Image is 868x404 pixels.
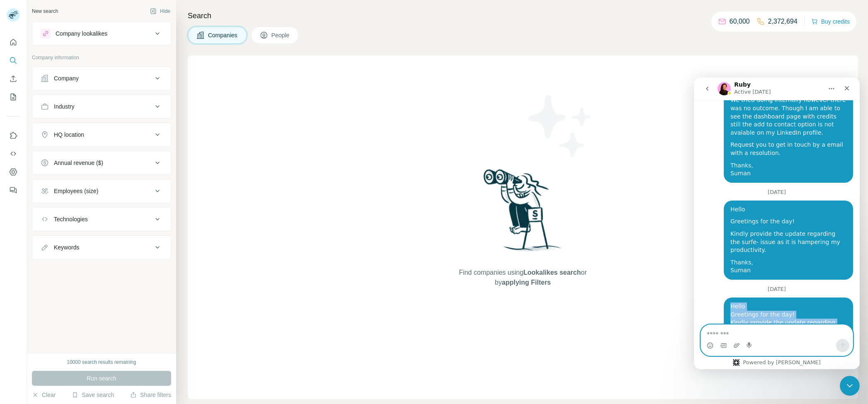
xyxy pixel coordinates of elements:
[130,391,171,399] button: Share filters
[36,225,152,290] div: Hello Greetings for the day! Kindly provide the update regarding the surfe- issue as it is hamper...
[36,63,152,80] div: Request you to get in touch by a email with a resolution.
[32,209,171,229] button: Technologies
[480,167,566,259] img: Surfe Illustration - Woman searching with binoculars
[54,159,103,167] div: Annual revenue ($)
[72,391,114,399] button: Save search
[54,74,79,82] div: Company
[7,53,20,68] button: Search
[54,187,98,195] div: Employees (size)
[840,376,860,396] iframe: Intercom live chat
[7,71,20,86] button: Enrich CSV
[523,269,581,276] span: Lookalikes search
[54,131,84,139] div: HQ location
[7,247,159,261] textarea: Message…
[811,16,850,27] button: Buy credits
[36,152,152,177] div: Kindly provide the update regarding the surfe- issue as it is hampering my productivity.
[7,165,20,179] button: Dashboard
[7,112,159,123] div: [DATE]
[7,123,159,209] div: sumanmaurya@google.com says…
[7,209,159,220] div: [DATE]
[54,215,88,223] div: Technologies
[36,84,152,100] div: Thanks, Suman
[32,54,171,61] p: Company information
[208,31,238,39] span: Companies
[13,265,19,271] button: Emoji picker
[7,90,20,104] button: My lists
[142,261,155,275] button: Send a message…
[36,140,152,148] div: Greetings for the day!
[32,391,56,399] button: Clear
[7,35,20,50] button: Quick start
[53,265,59,271] button: Start recording
[32,125,171,145] button: HQ location
[32,68,171,88] button: Company
[32,97,171,116] button: Industry
[32,237,171,257] button: Keywords
[188,10,858,22] h4: Search
[457,268,589,288] span: Find companies using or by
[30,123,159,202] div: HelloGreetings for the day!Kindly provide the update regarding the surfe- issue as it is hamperin...
[32,7,58,15] div: New search
[271,31,290,39] span: People
[7,220,159,305] div: sumanmaurya@google.com says…
[54,243,79,252] div: Keywords
[730,17,750,27] p: 60,000
[523,89,597,163] img: Surfe Illustration - Stars
[7,146,20,161] button: Use Surfe API
[32,181,171,201] button: Employees (size)
[32,153,171,173] button: Annual revenue ($)
[694,77,860,369] iframe: Intercom live chat
[768,17,798,27] p: 2,372,694
[32,24,171,44] button: Company lookalikes
[30,220,159,295] div: HelloGreetings for the day!Kindly provide the update regarding the surfe- issue as it is hamperin...
[54,102,75,111] div: Industry
[7,183,20,198] button: Feedback
[144,5,176,17] button: Hide
[7,128,20,143] button: Use Surfe on LinkedIn
[502,279,551,286] span: applying Filters
[67,358,136,366] div: 10000 search results remaining
[26,265,33,271] button: Gif picker
[36,181,152,197] div: Thanks, Suman
[39,265,46,271] button: Upload attachment
[56,29,107,38] div: Company lookalikes
[36,128,152,136] div: Hello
